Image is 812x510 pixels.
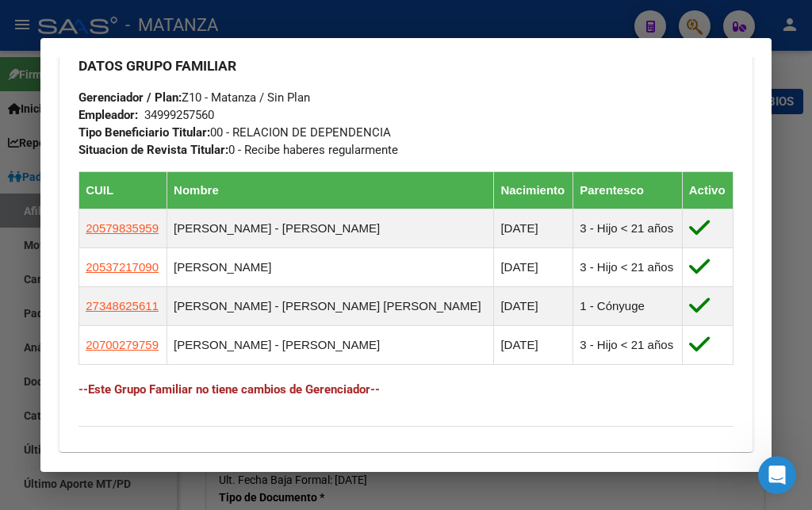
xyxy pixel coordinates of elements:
[86,299,159,313] span: 27348625611
[86,260,159,274] span: 20537217090
[79,143,228,157] strong: Situacion de Revista Titular:
[79,125,391,140] span: 00 - RELACION DE DEPENDENCIA
[79,381,733,398] h4: --Este Grupo Familiar no tiene cambios de Gerenciador--
[494,209,573,247] td: [DATE]
[167,171,494,209] th: Nombre
[79,90,182,105] strong: Gerenciador / Plan:
[167,325,494,364] td: [PERSON_NAME] - [PERSON_NAME]
[79,108,138,122] strong: Empleador:
[86,338,159,351] span: 20700279759
[758,456,796,494] iframe: Intercom live chat
[79,90,310,105] span: Z10 - Matanza / Sin Plan
[79,143,398,157] span: 0 - Recibe haberes regularmente
[494,325,573,364] td: [DATE]
[494,247,573,286] td: [DATE]
[86,221,159,235] span: 20579835959
[79,125,210,140] strong: Tipo Beneficiario Titular:
[682,171,733,209] th: Activo
[79,171,167,209] th: CUIL
[79,57,733,75] h3: DATOS GRUPO FAMILIAR
[573,209,683,247] td: 3 - Hijo < 21 años
[167,247,494,286] td: [PERSON_NAME]
[167,286,494,325] td: [PERSON_NAME] - [PERSON_NAME] [PERSON_NAME]
[573,247,683,286] td: 3 - Hijo < 21 años
[494,171,573,209] th: Nacimiento
[573,286,683,325] td: 1 - Cónyuge
[167,209,494,247] td: [PERSON_NAME] - [PERSON_NAME]
[144,106,214,124] div: 34999257560
[573,171,683,209] th: Parentesco
[573,325,683,364] td: 3 - Hijo < 21 años
[494,286,573,325] td: [DATE]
